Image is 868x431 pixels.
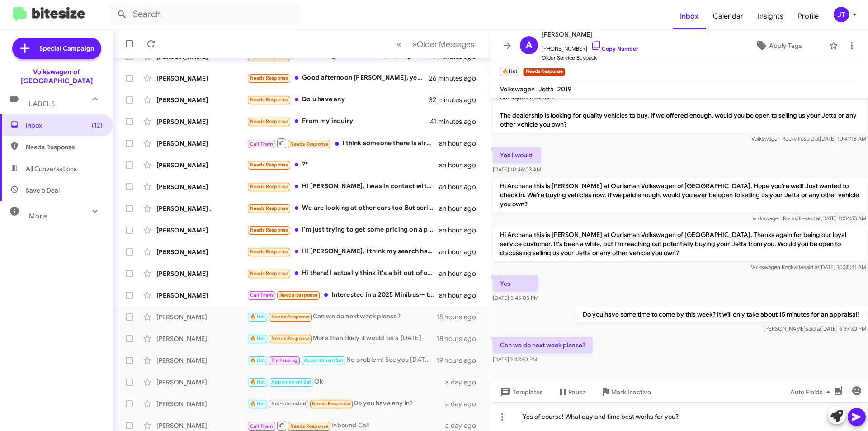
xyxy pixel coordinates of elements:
[247,333,436,344] div: More than likely it would be a [DATE]
[250,379,265,385] span: 🔥 Hot
[290,423,329,429] span: Needs Response
[250,227,288,233] span: Needs Response
[29,100,55,108] span: Labels
[250,292,274,298] span: Call Them
[247,95,429,105] div: Do u have any
[498,384,543,400] span: Templates
[445,399,483,408] div: a day ago
[834,7,849,22] div: JT
[26,186,60,195] span: Save a Deal
[250,357,265,363] span: 🔥 Hot
[156,182,247,191] div: [PERSON_NAME]
[271,336,310,341] span: Needs Response
[493,356,537,363] span: [DATE] 9:12:40 PM
[250,97,288,103] span: Needs Response
[439,269,483,278] div: an hour ago
[611,384,651,400] span: Mark Inactive
[156,421,247,430] div: [PERSON_NAME]
[250,162,288,168] span: Needs Response
[542,53,638,62] span: Older Service Buyback
[247,398,445,409] div: Do you have any in?
[250,314,265,320] span: 🔥 Hot
[271,357,297,363] span: Try Pausing
[804,135,820,142] span: said at
[750,3,791,29] span: Insights
[156,139,247,148] div: [PERSON_NAME]
[412,38,417,50] span: »
[26,164,77,173] span: All Conversations
[247,203,439,213] div: We are looking at other cars too But seriously considering the ID.4
[751,264,866,270] span: Volkswagen Rockville [DATE] 10:35:41 AM
[406,35,480,53] button: Next
[439,226,483,235] div: an hour ago
[279,292,318,298] span: Needs Response
[391,35,407,53] button: Previous
[806,325,821,332] span: said at
[271,379,311,385] span: Appointment Set
[247,268,439,279] div: Hi there! I actually think it's a bit out of our price range right now. Appreciate you reaching out
[247,225,439,235] div: I'm just trying to get some pricing on a peak and SEL
[764,325,866,332] span: [PERSON_NAME] [DATE] 6:39:30 PM
[439,247,483,256] div: an hour ago
[39,44,94,53] span: Special Campaign
[156,161,247,170] div: [PERSON_NAME]
[156,378,247,387] div: [PERSON_NAME]
[439,139,483,148] div: an hour ago
[250,205,288,211] span: Needs Response
[250,270,288,276] span: Needs Response
[156,95,247,104] div: [PERSON_NAME]
[732,38,825,54] button: Apply Tags
[439,291,483,300] div: an hour ago
[247,420,445,431] div: Inbound Call
[250,249,288,255] span: Needs Response
[805,215,821,222] span: said at
[250,336,265,341] span: 🔥 Hot
[706,3,750,29] a: Calendar
[156,399,247,408] div: [PERSON_NAME]
[429,74,483,83] div: 26 minutes ago
[576,306,866,322] p: Do you have some time to come by this week? It will only take about 15 minutes for an appraisal!
[493,227,866,261] p: Hi Archana this is [PERSON_NAME] at Ourisman Volkswagen of [GEOGRAPHIC_DATA]. Thanks again for be...
[250,184,288,189] span: Needs Response
[247,181,439,192] div: Hi [PERSON_NAME], I was in contact with [PERSON_NAME]. Unfortunately, the price is still higher t...
[557,85,571,93] span: 2019
[250,118,288,124] span: Needs Response
[156,226,247,235] div: [PERSON_NAME]
[591,45,638,52] a: Copy Number
[493,147,541,163] p: Yes I would
[790,384,834,400] span: Auto Fields
[445,421,483,430] div: a day ago
[392,35,480,53] nav: Page navigation example
[439,161,483,170] div: an hour ago
[247,137,439,149] div: I think someone there is already working on this
[247,290,439,300] div: Interested in a 2025 Minibus-- the [DOMAIN_NAME] Pro S Plus. Or a Limited First Edition--only in ...
[250,141,274,147] span: Call Them
[673,3,706,29] a: Inbox
[439,204,483,213] div: an hour ago
[271,314,310,320] span: Needs Response
[791,3,826,29] a: Profile
[593,384,658,400] button: Mark Inactive
[491,402,868,431] div: Yes of course! What day and time best works for you?
[417,39,474,49] span: Older Messages
[156,74,247,83] div: [PERSON_NAME]
[493,80,866,133] p: Hi Archana this is [PERSON_NAME], General Manager at Ourisman Volkswagen of [GEOGRAPHIC_DATA]. Th...
[523,68,565,76] small: Needs Response
[156,117,247,126] div: [PERSON_NAME]
[247,377,445,387] div: Ok
[493,294,538,301] span: [DATE] 5:45:05 PM
[12,38,101,59] a: Special Campaign
[769,38,802,54] span: Apply Tags
[542,40,638,53] span: [PHONE_NUMBER]
[26,142,103,152] span: Needs Response
[826,7,858,22] button: JT
[526,38,532,52] span: A
[538,85,554,93] span: Jetta
[396,38,401,50] span: «
[26,121,103,130] span: Inbox
[247,355,436,365] div: No problem! See you [DATE].
[493,178,866,212] p: Hi Archana this is [PERSON_NAME] at Ourisman Volkswagen of [GEOGRAPHIC_DATA]. Hope you're well! J...
[436,356,483,365] div: 19 hours ago
[493,166,541,173] span: [DATE] 10:46:03 AM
